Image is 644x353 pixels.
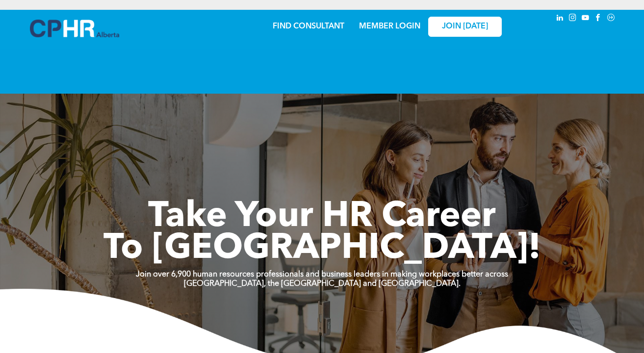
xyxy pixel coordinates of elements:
[359,23,420,30] a: MEMBER LOGIN
[30,20,119,37] img: A blue and white logo for cp alberta
[580,12,591,25] a: youtube
[555,12,566,25] a: linkedin
[184,280,461,288] strong: [GEOGRAPHIC_DATA], the [GEOGRAPHIC_DATA] and [GEOGRAPHIC_DATA].
[606,12,617,25] a: Social network
[136,271,508,278] strong: Join over 6,900 human resources professionals and business leaders in making workplaces better ac...
[442,22,488,31] span: JOIN [DATE]
[273,23,344,30] a: FIND CONSULTANT
[103,231,541,267] span: To [GEOGRAPHIC_DATA]!
[148,200,496,235] span: Take Your HR Career
[428,17,502,37] a: JOIN [DATE]
[593,12,604,25] a: facebook
[567,12,578,25] a: instagram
